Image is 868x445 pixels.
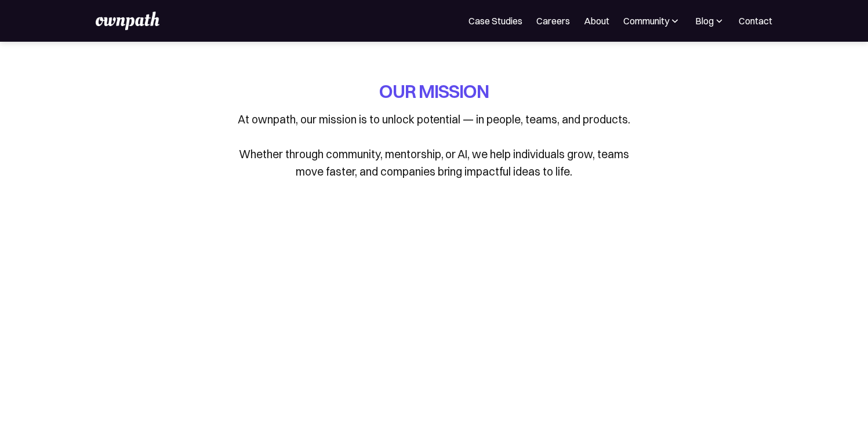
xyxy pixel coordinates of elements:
a: Case Studies [468,14,522,28]
a: About [584,14,609,28]
a: Careers [536,14,570,28]
div: Community [623,14,681,28]
p: At ownpath, our mission is to unlock potential — in people, teams, and products. Whether through ... [231,111,637,180]
a: Contact [739,14,772,28]
div: Blog [695,14,714,28]
div: Community [623,14,669,28]
h1: OUR MISSION [379,79,489,104]
div: Blog [695,14,725,28]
